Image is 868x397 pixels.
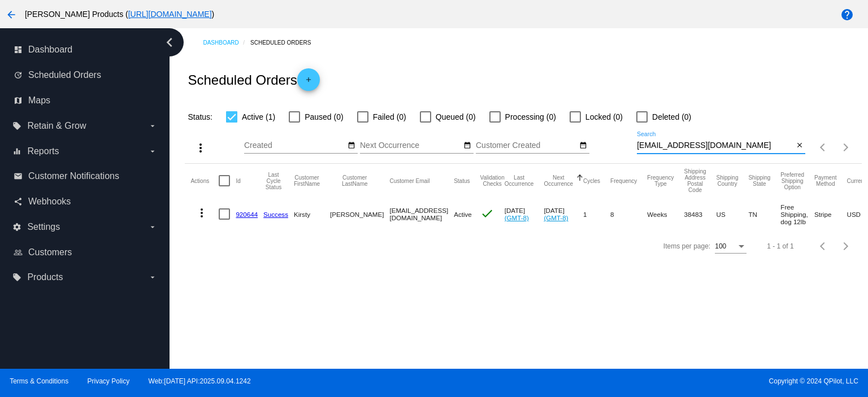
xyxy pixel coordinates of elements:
[203,34,250,51] a: Dashboard
[684,168,706,193] button: Change sorting for ShippingPostcode
[250,34,321,51] a: Scheduled Orders
[302,76,315,89] mat-icon: add
[14,193,157,211] a: share Webhooks
[684,198,717,230] mat-cell: 38483
[610,177,637,184] button: Change sorting for Frequency
[14,41,157,59] a: dashboard Dashboard
[263,172,284,190] button: Change sorting for LastProcessingCycleId
[148,223,157,232] i: arrow_drop_down
[14,96,23,105] i: map
[610,198,647,230] mat-cell: 8
[663,242,710,250] div: Items per page:
[652,110,691,124] span: Deleted (0)
[28,247,72,258] span: Customers
[128,10,212,19] a: [URL][DOMAIN_NAME]
[188,112,212,121] span: Status:
[25,10,214,19] span: [PERSON_NAME] Products ( )
[748,174,770,187] button: Change sorting for ShippingState
[5,8,18,21] mat-icon: arrow_back
[360,141,462,150] input: Next Occurrence
[195,206,209,220] mat-icon: more_vert
[389,198,454,230] mat-cell: [EMAIL_ADDRESS][DOMAIN_NAME]
[767,242,793,250] div: 1 - 1 of 1
[148,147,157,156] i: arrow_drop_down
[12,273,21,282] i: local_offer
[454,211,472,218] span: Active
[585,110,623,124] span: Locked (0)
[544,214,568,221] a: (GMT-8)
[10,377,68,385] a: Terms & Conditions
[14,71,23,80] i: update
[476,141,578,150] input: Customer Created
[840,8,854,21] mat-icon: help
[717,198,749,230] mat-cell: US
[505,198,544,230] mat-cell: [DATE]
[715,242,726,250] span: 100
[28,45,72,55] span: Dashboard
[373,110,406,124] span: Failed (0)
[14,91,157,110] a: map Maps
[454,177,470,184] button: Change sorting for Status
[14,172,23,181] i: email
[480,207,494,220] mat-icon: check
[444,377,858,385] span: Copyright © 2024 QPilot, LLC
[647,198,684,230] mat-cell: Weeks
[748,198,780,230] mat-cell: TN
[12,223,21,232] i: settings
[793,140,805,152] button: Clear
[14,243,157,261] a: people_outline Customers
[27,222,60,232] span: Settings
[480,164,505,198] mat-header-cell: Validation Checks
[796,141,804,150] mat-icon: close
[148,273,157,282] i: arrow_drop_down
[330,174,379,187] button: Change sorting for CustomerLastName
[814,198,847,230] mat-cell: Stripe
[160,33,179,51] i: chevron_left
[583,198,610,230] mat-cell: 1
[28,95,50,106] span: Maps
[12,121,21,130] i: local_offer
[242,110,275,124] span: Active (1)
[190,164,219,198] mat-header-cell: Actions
[28,70,101,80] span: Scheduled Orders
[27,272,63,282] span: Products
[305,110,343,124] span: Paused (0)
[236,177,240,184] button: Change sorting for Id
[583,177,600,184] button: Change sorting for Cycles
[835,136,857,159] button: Next page
[780,172,804,190] button: Change sorting for PreferredShippingOption
[14,167,157,185] a: email Customer Notifications
[544,198,583,230] mat-cell: [DATE]
[14,248,23,257] i: people_outline
[436,110,476,124] span: Queued (0)
[149,377,251,385] a: Web:[DATE] API:2025.09.04.1242
[780,198,814,230] mat-cell: Free Shipping, dog 12lb
[244,141,346,150] input: Created
[812,136,835,159] button: Previous page
[812,235,835,258] button: Previous page
[294,198,330,230] mat-cell: Kirsty
[27,121,86,131] span: Retain & Grow
[814,174,836,187] button: Change sorting for PaymentMethod.Type
[463,141,471,150] mat-icon: date_range
[263,211,288,218] a: Success
[14,66,157,84] a: update Scheduled Orders
[88,377,130,385] a: Privacy Policy
[14,197,23,206] i: share
[28,171,119,181] span: Customer Notifications
[544,174,573,187] button: Change sorting for NextOccurrenceUtc
[505,214,529,221] a: (GMT-8)
[505,110,556,124] span: Processing (0)
[717,174,739,187] button: Change sorting for ShippingCountry
[715,243,747,251] mat-select: Items per page:
[27,146,59,156] span: Reports
[389,177,429,184] button: Change sorting for CustomerEmail
[579,141,587,150] mat-icon: date_range
[194,141,207,155] mat-icon: more_vert
[188,68,319,91] h2: Scheduled Orders
[835,235,857,258] button: Next page
[637,141,793,150] input: Search
[236,211,258,218] a: 920644
[14,45,23,54] i: dashboard
[294,174,320,187] button: Change sorting for CustomerFirstName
